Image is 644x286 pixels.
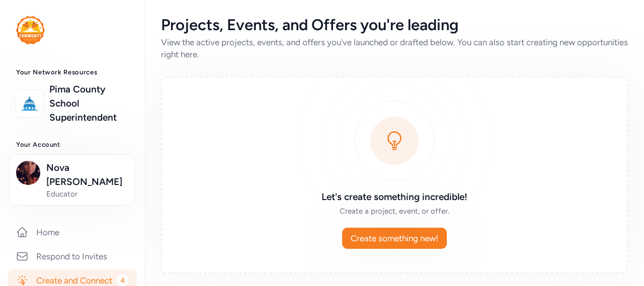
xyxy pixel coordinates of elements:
div: Projects, Events, and Offers you're leading [161,16,628,34]
span: Nova [PERSON_NAME] [46,161,128,189]
img: logo [16,16,45,44]
a: Home [8,221,137,243]
a: Pima County School Superintendent [49,82,129,125]
button: Nova [PERSON_NAME]Educator [10,154,134,206]
a: Respond to Invites [8,245,137,267]
h3: Your Account [16,141,129,149]
h3: Your Network Resources [16,68,129,76]
button: Create something new! [342,228,447,249]
h3: Let's create something incredible! [250,190,539,204]
div: View the active projects, events, and offers you've launched or drafted below. You can also start... [161,36,628,60]
span: Create something new! [351,232,438,244]
span: Educator [46,189,128,199]
img: logo [19,92,41,115]
div: Create a project, event, or offer. [250,206,539,216]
